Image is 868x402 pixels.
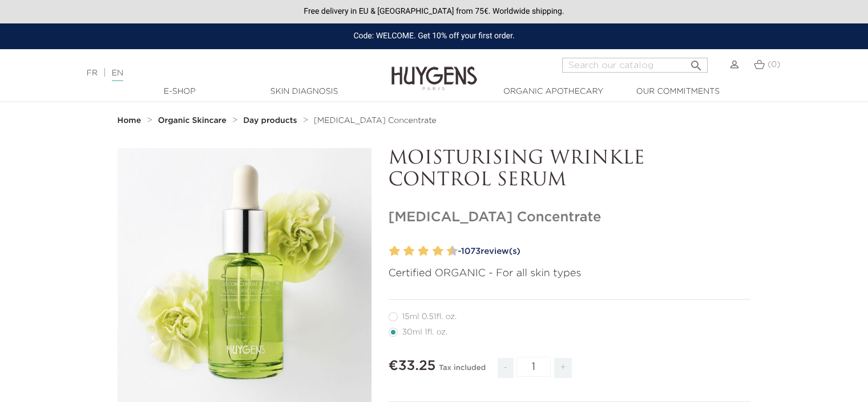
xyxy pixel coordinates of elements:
label: 9 [445,243,449,260]
a: EN [112,69,123,81]
a: Skin Diagnosis [247,86,361,98]
label: 8 [435,243,443,260]
div: Tax included [439,356,486,387]
i:  [689,55,703,69]
label: 10 [449,243,458,260]
h1: [MEDICAL_DATA] Concentrate [389,209,751,226]
span: [MEDICAL_DATA] Concentrate [314,117,437,125]
label: 5 [415,243,419,260]
a: -1073review(s) [454,243,751,260]
strong: Organic Skincare [158,117,227,125]
a: Organic Skincare [158,116,229,125]
strong: Day products [243,117,297,125]
label: 6 [421,243,429,260]
img: Huygens [391,48,477,92]
input: Quantity [516,357,551,377]
p: Certified ORGANIC - For all skin types [389,266,751,281]
div: | [81,66,353,80]
a: FR [87,69,98,77]
label: 30ml 1fl. oz. [389,328,462,337]
span: 1073 [461,247,481,256]
a: E-Shop [123,86,237,98]
span: (0) [768,61,780,69]
input: Search [562,58,708,73]
button:  [686,54,706,70]
label: 3 [401,243,405,260]
label: 1 [387,243,391,260]
a: Organic Apothecary [496,86,611,98]
span: €33.25 [389,359,436,373]
a: Our commitments [621,86,735,98]
span: - [498,358,514,378]
label: 7 [430,243,434,260]
a: Day products [243,116,300,125]
span: + [554,358,572,378]
label: 4 [406,243,414,260]
a: [MEDICAL_DATA] Concentrate [314,116,437,125]
a: Home [118,116,144,125]
p: MOISTURISING WRINKLE CONTROL SERUM [389,148,751,192]
label: 15ml 0.51fl. oz. [389,312,471,321]
label: 2 [391,243,400,260]
strong: Home [118,117,142,125]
